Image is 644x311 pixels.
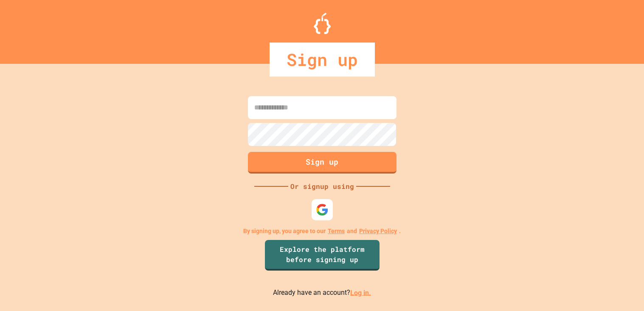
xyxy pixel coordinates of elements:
a: Log in. [350,288,371,297]
img: Logo.svg [314,13,331,34]
a: Privacy Policy [359,227,397,236]
p: By signing up, you agree to our and . [243,227,401,236]
button: Sign up [248,152,397,174]
a: Explore the platform before signing up [265,240,380,271]
img: google-icon.svg [316,203,329,216]
div: Or signup using [288,181,356,191]
div: Sign up [270,43,375,77]
a: Terms [328,227,345,236]
p: Already have an account? [273,288,371,298]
